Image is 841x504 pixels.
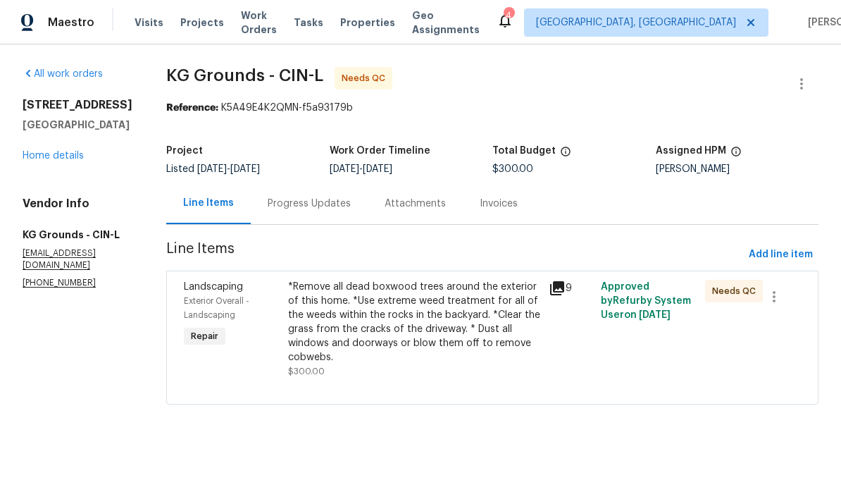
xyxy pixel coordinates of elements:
[749,246,813,264] span: Add line item
[330,164,359,174] span: [DATE]
[23,197,132,211] h4: Vendor Info
[23,151,84,161] a: Home details
[48,16,94,30] span: Maestro
[241,8,277,37] span: Work Orders
[330,164,392,174] span: -
[23,228,132,242] h5: KG Grounds - CIN-L
[288,367,325,376] span: $300.00
[23,249,96,270] chrome_annotation: [EMAIL_ADDRESS][DOMAIN_NAME]
[480,197,518,211] div: Invoices
[184,297,249,319] span: Exterior Overall - Landscaping
[23,118,132,132] h5: [GEOGRAPHIC_DATA]
[268,197,351,211] div: Progress Updates
[342,71,391,85] span: Needs QC
[294,18,323,27] span: Tasks
[230,164,260,174] span: [DATE]
[23,278,96,288] chrome_annotation: [PHONE_NUMBER]
[730,146,742,164] span: The hpm assigned to this work order.
[504,8,513,23] div: 4
[166,242,743,268] span: Line Items
[492,164,533,174] span: $300.00
[601,282,691,320] span: Approved by Refurby System User on
[166,101,818,115] div: K5A49E4K2QMN-f5a93179b
[166,164,260,174] span: Listed
[166,103,218,113] b: Reference:
[536,16,736,30] span: [GEOGRAPHIC_DATA], [GEOGRAPHIC_DATA]
[560,146,571,164] span: The total cost of line items that have been proposed by Opendoor. This sum includes line items th...
[166,67,323,84] span: KG Grounds - CIN-L
[712,284,761,298] span: Needs QC
[492,146,556,156] h5: Total Budget
[743,242,818,268] button: Add line item
[23,69,103,79] a: All work orders
[288,280,540,364] div: *Remove all dead boxwood trees around the exterior of this home. *Use extreme weed treatment for ...
[639,310,671,320] span: [DATE]
[185,329,224,343] span: Repair
[385,197,446,211] div: Attachments
[656,164,819,174] div: [PERSON_NAME]
[330,146,430,156] h5: Work Order Timeline
[180,16,224,30] span: Projects
[183,196,234,210] div: Line Items
[549,280,592,297] div: 9
[166,146,203,156] h5: Project
[23,98,132,112] h2: [STREET_ADDRESS]
[363,164,392,174] span: [DATE]
[184,282,243,292] span: Landscaping
[197,164,227,174] span: [DATE]
[412,8,480,37] span: Geo Assignments
[656,146,726,156] h5: Assigned HPM
[340,16,395,30] span: Properties
[135,16,163,30] span: Visits
[197,164,260,174] span: -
